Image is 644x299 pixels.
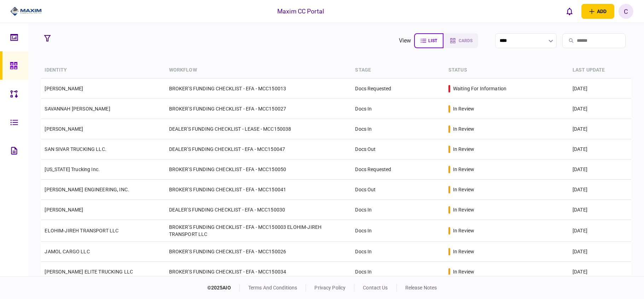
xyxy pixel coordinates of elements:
td: BROKER'S FUNDING CHECKLIST - EFA - MCC150034 [166,262,352,282]
td: DEALER'S FUNDING CHECKLIST - EFA - MCC150047 [166,139,352,159]
a: SAVANNAH [PERSON_NAME] [45,106,110,112]
a: [PERSON_NAME] ENGINEERING, INC. [45,187,129,192]
img: client company logo [10,6,42,17]
th: last update [569,62,631,79]
button: C [619,4,633,19]
div: in review [453,227,474,234]
div: in review [453,268,474,275]
td: BROKER'S FUNDING CHECKLIST - EFA - MCC150041 [166,180,352,200]
td: Docs Out [352,139,445,159]
a: [PERSON_NAME] [45,126,83,132]
td: [DATE] [569,79,631,99]
a: terms and conditions [248,285,297,290]
button: open adding identity options [581,4,614,19]
a: ELOHIM-JIREH TRANSPORT LLC [45,228,118,233]
th: identity [41,62,165,79]
a: [PERSON_NAME] [45,86,83,91]
a: contact us [363,285,388,290]
td: BROKER'S FUNDING CHECKLIST - EFA - MCC150026 [166,242,352,262]
a: [PERSON_NAME] ELITE TRUCKING LLC [45,269,133,275]
td: Docs Requested [352,159,445,180]
td: [DATE] [569,220,631,242]
div: waiting for information [453,85,506,92]
a: [US_STATE] Trucking Inc. [45,167,100,172]
div: in review [453,186,474,193]
td: Docs In [352,242,445,262]
td: [DATE] [569,119,631,139]
td: BROKER'S FUNDING CHECKLIST - EFA - MCC150050 [166,159,352,180]
td: [DATE] [569,139,631,159]
td: DEALER'S FUNDING CHECKLIST - EFA - MCC150030 [166,200,352,220]
th: workflow [166,62,352,79]
td: [DATE] [569,180,631,200]
td: [DATE] [569,200,631,220]
button: cards [443,33,478,48]
td: [DATE] [569,242,631,262]
td: Docs In [352,99,445,119]
th: status [445,62,569,79]
td: BROKER'S FUNDING CHECKLIST - EFA - MCC150013 [166,79,352,99]
td: BROKER'S FUNDING CHECKLIST - EFA - MCC150003 ELOHIM-JIREH TRANSPORT LLC [166,220,352,242]
td: DEALER'S FUNDING CHECKLIST - LEASE - MCC150038 [166,119,352,139]
td: Docs Out [352,180,445,200]
button: list [414,33,443,48]
span: cards [459,38,472,43]
a: [PERSON_NAME] [45,207,83,213]
div: in review [453,248,474,255]
td: Docs In [352,200,445,220]
span: list [428,38,437,43]
div: view [399,36,411,45]
a: JAMOL CARGO LLC [45,249,89,254]
td: Docs In [352,220,445,242]
div: Maxim CC Portal [277,7,324,16]
td: BROKER'S FUNDING CHECKLIST - EFA - MCC150027 [166,99,352,119]
div: in review [453,206,474,213]
td: Docs In [352,119,445,139]
button: open notifications list [562,4,577,19]
div: in review [453,105,474,112]
td: Docs In [352,262,445,282]
div: in review [453,125,474,132]
div: © 2025 AIO [207,284,240,292]
td: Docs Requested [352,79,445,99]
a: SAN SIVAR TRUCKING LLC. [45,146,106,152]
th: stage [352,62,445,79]
td: [DATE] [569,99,631,119]
div: in review [453,166,474,173]
a: release notes [405,285,437,290]
div: in review [453,146,474,153]
td: [DATE] [569,262,631,282]
td: [DATE] [569,159,631,180]
a: privacy policy [314,285,346,290]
